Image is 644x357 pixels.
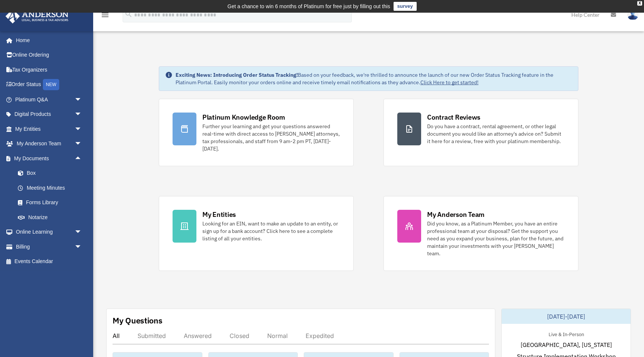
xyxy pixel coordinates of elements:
[75,239,89,255] span: arrow_drop_down
[10,180,93,195] a: Meeting Minutes
[101,10,110,19] i: menu
[202,220,340,242] div: Looking for an EIN, want to make an update to an entity, or sign up for a bank account? Click her...
[10,210,93,225] a: Notarize
[101,13,110,19] a: menu
[159,99,354,166] a: Platinum Knowledge Room Further your learning and get your questions answered real-time with dire...
[420,79,479,86] a: Click Here to get started!
[202,210,236,219] div: My Entities
[113,315,162,326] div: My Questions
[5,107,93,122] a: Digital Productsarrow_drop_down
[75,107,89,122] span: arrow_drop_down
[637,1,642,6] div: close
[5,62,93,77] a: Tax Organizers
[10,166,93,181] a: Box
[5,48,93,63] a: Online Ordering
[5,225,93,240] a: Online Learningarrow_drop_down
[383,99,578,166] a: Contract Reviews Do you have a contract, rental agreement, or other legal document you would like...
[427,113,480,122] div: Contract Reviews
[427,210,484,219] div: My Anderson Team
[202,123,340,152] div: Further your learning and get your questions answered real-time with direct access to [PERSON_NAM...
[5,136,93,151] a: My Anderson Teamarrow_drop_down
[113,332,120,339] div: All
[75,225,89,240] span: arrow_drop_down
[427,220,565,257] div: Did you know, as a Platinum Member, you have an entire professional team at your disposal? Get th...
[138,332,166,339] div: Submitted
[124,10,133,18] i: search
[521,340,612,349] span: [GEOGRAPHIC_DATA], [US_STATE]
[5,151,93,166] a: My Documentsarrow_drop_up
[230,332,249,339] div: Closed
[267,332,288,339] div: Normal
[306,332,334,339] div: Expedited
[75,121,89,137] span: arrow_drop_down
[75,92,89,107] span: arrow_drop_down
[394,2,417,11] a: survey
[5,77,93,92] a: Order StatusNEW
[543,330,590,338] div: Live & In-Person
[43,79,59,90] div: NEW
[75,151,89,166] span: arrow_drop_up
[627,9,638,20] img: User Pic
[383,196,578,271] a: My Anderson Team Did you know, as a Platinum Member, you have an entire professional team at your...
[184,332,212,339] div: Answered
[75,136,89,152] span: arrow_drop_down
[5,254,93,269] a: Events Calendar
[159,196,354,271] a: My Entities Looking for an EIN, want to make an update to an entity, or sign up for a bank accoun...
[176,71,572,86] div: Based on your feedback, we're thrilled to announce the launch of our new Order Status Tracking fe...
[227,2,390,11] div: Get a chance to win 6 months of Platinum for free just by filling out this
[5,121,93,136] a: My Entitiesarrow_drop_down
[5,33,89,48] a: Home
[3,9,71,23] img: Anderson Advisors Platinum Portal
[502,309,631,324] div: [DATE]-[DATE]
[5,92,93,107] a: Platinum Q&Aarrow_drop_down
[5,239,93,254] a: Billingarrow_drop_down
[202,113,285,122] div: Platinum Knowledge Room
[10,195,93,210] a: Forms Library
[176,72,298,78] strong: Exciting News: Introducing Order Status Tracking!
[427,123,565,145] div: Do you have a contract, rental agreement, or other legal document you would like an attorney's ad...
